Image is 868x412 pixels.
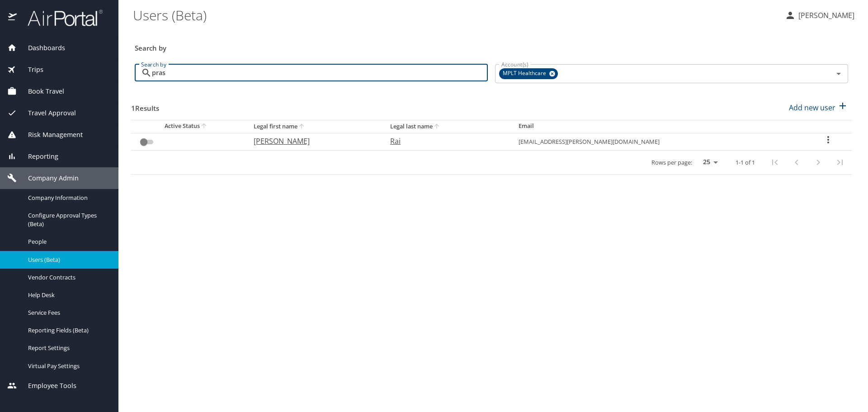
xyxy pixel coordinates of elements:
[28,237,108,246] span: People
[17,108,76,118] span: Travel Approval
[832,67,845,80] button: Open
[131,98,159,114] h3: 1 Results
[17,130,83,140] span: Risk Management
[511,120,805,133] th: Email
[28,308,108,317] span: Service Fees
[297,123,307,131] button: sort
[131,120,246,133] th: Active Status
[28,273,108,282] span: Vendor Contracts
[785,98,852,118] button: Add new user
[17,173,79,183] span: Company Admin
[28,256,108,264] span: Users (Beta)
[152,64,488,81] input: Search by name or email
[28,344,108,352] span: Report Settings
[17,381,76,391] span: Employee Tools
[131,120,852,175] table: User Search Table
[736,160,755,166] p: 1-1 of 1
[511,133,805,150] td: [EMAIL_ADDRESS][PERSON_NAME][DOMAIN_NAME]
[254,136,373,147] p: [PERSON_NAME]
[246,120,383,133] th: Legal first name
[17,86,64,96] span: Book Travel
[8,9,18,27] img: icon-airportal.png
[383,120,511,133] th: Legal last name
[651,160,692,166] p: Rows per page:
[17,43,65,53] span: Dashboards
[796,10,854,21] p: [PERSON_NAME]
[135,38,848,53] h3: Search by
[789,102,835,113] p: Add new user
[200,122,209,131] button: sort
[390,136,500,147] p: Rai
[28,291,108,299] span: Help Desk
[28,211,108,228] span: Configure Approval Types (Beta)
[133,1,778,29] h1: Users (Beta)
[28,362,108,370] span: Virtual Pay Settings
[781,7,858,24] button: [PERSON_NAME]
[18,9,103,27] img: airportal-logo.png
[17,152,58,161] span: Reporting
[28,326,108,335] span: Reporting Fields (Beta)
[696,156,721,169] select: rows per page
[499,68,558,79] div: MPLT Healthcare
[433,123,442,131] button: sort
[28,194,108,202] span: Company Information
[17,65,43,75] span: Trips
[499,69,552,78] span: MPLT Healthcare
